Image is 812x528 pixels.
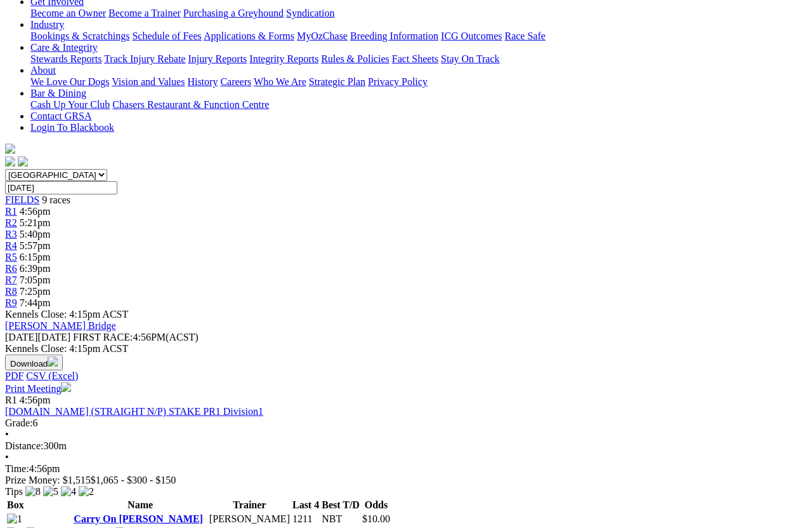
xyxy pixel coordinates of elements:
[297,30,348,41] a: MyOzChase
[5,240,17,251] a: R4
[321,513,360,525] td: NBT
[220,76,251,87] a: Careers
[30,42,98,53] a: Care & Integrity
[7,499,24,510] span: Box
[5,274,17,285] a: R7
[30,53,101,64] a: Stewards Reports
[79,486,94,498] img: 2
[5,286,17,297] a: R8
[20,395,51,405] span: 4:56pm
[5,383,71,394] a: Print Meeting
[43,486,58,498] img: 5
[61,486,76,498] img: 4
[20,263,51,274] span: 6:39pm
[73,332,133,342] span: FIRST RACE:
[108,8,181,18] a: Become a Trainer
[30,88,86,98] a: Bar & Dining
[392,53,438,64] a: Fact Sheets
[73,332,199,342] span: 4:56PM(ACST)
[5,370,23,381] a: PDF
[321,499,360,511] th: Best T/D
[5,417,33,428] span: Grade:
[104,53,185,64] a: Track Injury Rebate
[91,475,176,485] span: $1,065 - $300 - $150
[441,30,502,41] a: ICG Outcomes
[5,486,23,497] span: Tips
[5,194,39,205] span: FIELDS
[20,274,51,285] span: 7:05pm
[5,463,29,474] span: Time:
[7,513,22,525] img: 1
[5,440,807,452] div: 300m
[5,263,17,274] a: R6
[5,463,807,475] div: 4:56pm
[30,30,807,42] div: Industry
[30,8,807,19] div: Get Involved
[5,343,807,355] div: Kennels Close: 4:15pm ACST
[187,76,218,87] a: History
[5,309,128,320] span: Kennels Close: 4:15pm ACST
[30,30,129,41] a: Bookings & Scratchings
[25,486,41,498] img: 8
[5,181,117,194] input: Select date
[441,53,499,64] a: Stay On Track
[5,229,17,240] a: R3
[5,206,17,217] a: R1
[368,76,428,87] a: Privacy Policy
[132,30,201,41] a: Schedule of Fees
[20,286,51,297] span: 7:25pm
[5,475,807,486] div: Prize Money: $1,515
[292,499,320,511] th: Last 4
[30,111,91,121] a: Contact GRSA
[20,229,51,240] span: 5:40pm
[30,19,64,30] a: Industry
[286,8,334,18] a: Syndication
[5,395,17,405] span: R1
[48,356,58,367] img: download.svg
[5,417,807,429] div: 6
[204,30,294,41] a: Applications & Forms
[362,499,391,511] th: Odds
[5,156,15,166] img: facebook.svg
[5,217,17,228] a: R2
[30,8,106,18] a: Become an Owner
[112,76,185,87] a: Vision and Values
[5,406,263,417] a: [DOMAIN_NAME] (STRAIGHT N/P) STAKE PR1 Division1
[504,30,545,41] a: Race Safe
[188,53,247,64] a: Injury Reports
[209,513,291,525] td: [PERSON_NAME]
[5,440,43,451] span: Distance:
[5,332,70,342] span: [DATE]
[249,53,318,64] a: Integrity Reports
[209,499,291,511] th: Trainer
[20,217,51,228] span: 5:21pm
[292,513,320,525] td: 1211
[5,332,38,342] span: [DATE]
[42,194,70,205] span: 9 races
[30,76,109,87] a: We Love Our Dogs
[61,382,71,392] img: printer.svg
[5,320,116,331] a: [PERSON_NAME] Bridge
[74,513,203,524] a: Carry On [PERSON_NAME]
[5,355,63,370] button: Download
[5,144,15,154] img: logo-grsa-white.png
[350,30,438,41] a: Breeding Information
[5,370,807,382] div: Download
[309,76,365,87] a: Strategic Plan
[321,53,390,64] a: Rules & Policies
[20,297,51,308] span: 7:44pm
[20,240,51,251] span: 5:57pm
[26,370,78,381] a: CSV (Excel)
[5,429,9,440] span: •
[112,99,269,110] a: Chasers Restaurant & Function Centre
[30,99,110,110] a: Cash Up Your Club
[5,252,17,262] a: R5
[30,65,56,76] a: About
[20,206,51,217] span: 4:56pm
